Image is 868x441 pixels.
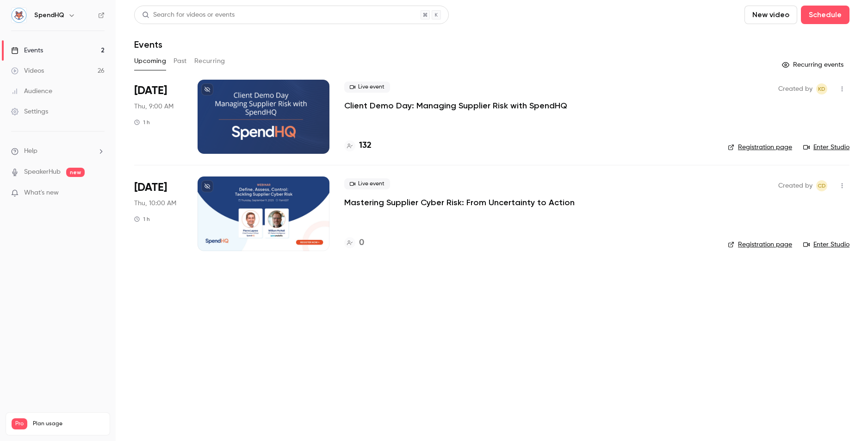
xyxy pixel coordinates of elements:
span: Help [24,146,37,156]
h4: 132 [359,139,372,152]
div: Audience [11,87,52,96]
button: Recurring events [778,57,849,72]
div: Search for videos or events [142,10,235,20]
a: Registration page [728,240,792,249]
span: CD [818,180,826,191]
div: Videos [11,66,44,76]
a: Enter Studio [803,143,849,152]
span: Colin Daymude [816,180,827,191]
div: 1 h [134,119,150,126]
a: Mastering Supplier Cyber Risk: From Uncertainty to Action [344,197,575,208]
button: Upcoming [134,54,166,69]
li: help-dropdown-opener [11,146,105,156]
div: Aug 28 Thu, 10:00 AM (America/New York) [134,80,183,154]
button: New video [744,6,797,24]
div: Events [11,46,43,55]
span: What's new [24,188,59,198]
a: Enter Studio [803,240,849,249]
div: Sep 11 Thu, 11:00 AM (America/New York) [134,176,183,251]
a: 132 [344,139,372,152]
span: new [66,168,85,177]
span: Thu, 9:00 AM [134,102,174,111]
button: Schedule [801,6,849,24]
img: SpendHQ [12,8,26,23]
div: Settings [11,107,48,116]
span: Live event [344,178,390,189]
button: Recurring [194,54,225,69]
h6: SpendHQ [34,11,64,20]
div: 1 h [134,215,150,223]
span: Plan usage [33,420,104,428]
a: 0 [344,237,364,249]
h4: 0 [359,237,364,249]
a: Client Demo Day: Managing Supplier Risk with SpendHQ [344,100,567,111]
span: Live event [344,82,390,93]
iframe: Noticeable Trigger [93,189,105,197]
span: Created by [778,83,812,94]
a: SpeakerHub [24,167,61,177]
button: Past [174,54,187,69]
span: [DATE] [134,83,167,98]
span: [DATE] [134,180,167,195]
span: Created by [778,180,812,191]
span: Kelly Divine [816,83,827,94]
span: Pro [12,418,27,429]
a: Registration page [728,143,792,152]
h1: Events [134,39,162,50]
span: KD [818,83,825,94]
span: Thu, 10:00 AM [134,199,176,208]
